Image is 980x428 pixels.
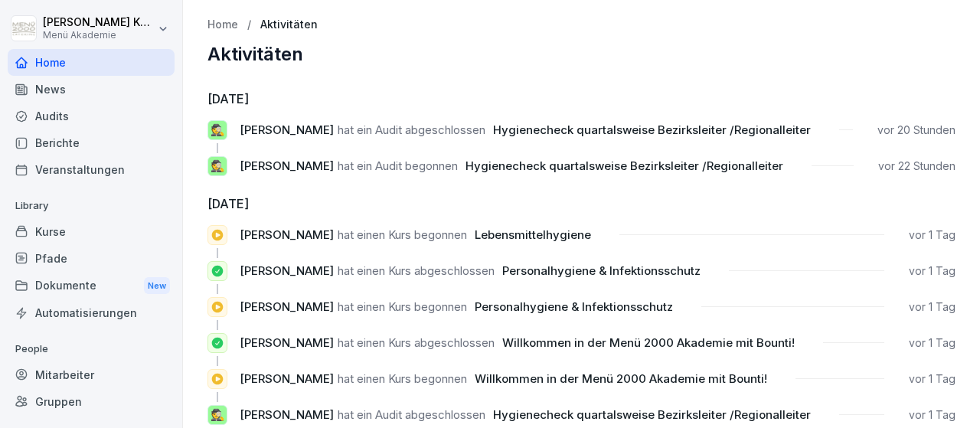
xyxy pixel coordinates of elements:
[8,299,175,326] a: Automatisierungen
[8,49,175,76] a: Home
[502,335,795,350] span: Willkommen in der Menü 2000 Akademie mit Bounti!
[240,335,334,350] span: [PERSON_NAME]
[475,371,767,386] span: Willkommen in der Menü 2000 Akademie mit Bounti!
[877,123,955,138] p: vor 20 Stunden
[909,299,955,315] p: vor 1 Tag
[207,194,955,213] h6: [DATE]
[240,407,334,422] span: [PERSON_NAME]
[247,18,251,31] p: /
[240,263,334,278] span: [PERSON_NAME]
[211,158,225,175] p: 🕵️
[240,299,334,314] span: [PERSON_NAME]
[211,407,225,424] p: 🕵️
[8,76,175,103] a: News
[8,388,175,415] a: Gruppen
[207,44,955,65] h2: Aktivitäten
[8,245,175,272] a: Pfade
[8,272,175,300] a: DokumenteNew
[8,129,175,156] a: Berichte
[211,122,225,139] p: 🕵️
[338,263,495,278] span: hat einen Kurs abgeschlossen
[8,218,175,245] a: Kurse
[493,407,811,422] span: Hygienecheck quartalsweise Bezirksleiter /Regionalleiter
[207,18,238,31] a: Home
[144,277,170,295] div: New
[338,407,485,422] span: hat ein Audit abgeschlossen
[475,227,591,242] span: Lebensmittelhygiene
[909,335,955,351] p: vor 1 Tag
[338,123,485,137] span: hat ein Audit abgeschlossen
[240,227,334,242] span: [PERSON_NAME]
[338,371,467,386] span: hat einen Kurs begonnen
[502,263,701,278] span: Personalhygiene & Infektionsschutz
[43,16,155,29] p: [PERSON_NAME] Knopf
[465,158,783,173] span: Hygienecheck quartalsweise Bezirksleiter /Regionalleiter
[338,158,458,173] span: hat ein Audit begonnen
[240,158,334,173] span: [PERSON_NAME]
[338,299,467,314] span: hat einen Kurs begonnen
[909,371,955,387] p: vor 1 Tag
[8,156,175,183] a: Veranstaltungen
[240,371,334,386] span: [PERSON_NAME]
[207,90,955,108] h6: [DATE]
[475,299,673,314] span: Personalhygiene & Infektionsschutz
[909,227,955,243] p: vor 1 Tag
[338,335,495,350] span: hat einen Kurs abgeschlossen
[878,158,955,174] p: vor 22 Stunden
[8,272,175,300] div: Dokumente
[909,263,955,279] p: vor 1 Tag
[260,18,318,31] a: Aktivitäten
[909,407,955,423] p: vor 1 Tag
[8,194,175,218] p: Library
[240,123,334,137] span: [PERSON_NAME]
[338,227,467,242] span: hat einen Kurs begonnen
[43,30,155,41] p: Menü Akademie
[8,361,175,388] a: Mitarbeiter
[8,103,175,129] a: Audits
[493,123,811,137] span: Hygienecheck quartalsweise Bezirksleiter /Regionalleiter
[8,337,175,361] p: People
